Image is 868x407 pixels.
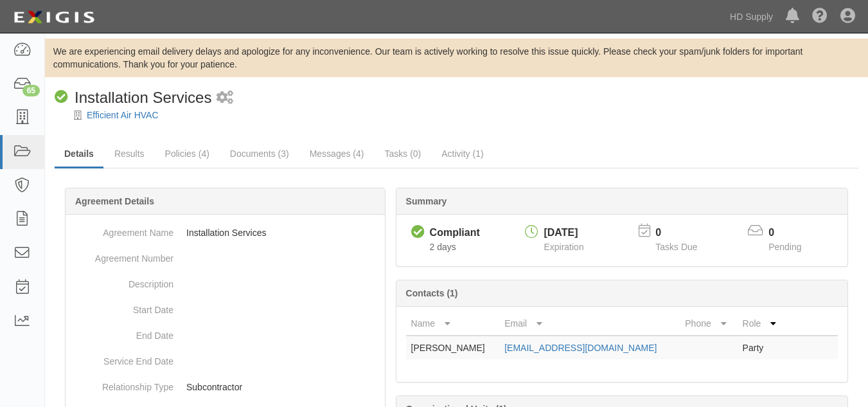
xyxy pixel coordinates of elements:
a: Tasks (0) [375,141,430,167]
b: Summary [406,196,447,206]
td: [PERSON_NAME] [406,336,500,359]
dd: Installation Services [71,220,380,246]
td: Party [738,336,786,359]
dd: Subcontractor [71,374,380,400]
a: Messages (4) [300,141,374,167]
p: 0 [655,226,713,240]
a: HD Supply [723,4,779,30]
dt: Start Date [71,297,173,316]
i: 1 scheduled workflow [217,91,233,105]
div: 65 [22,85,40,96]
a: Results [105,141,154,167]
b: Agreement Details [75,196,154,206]
th: Name [406,312,500,336]
span: Since 08/26/2025 [430,242,456,252]
th: Role [738,312,786,336]
dt: Relationship Type [71,374,173,393]
a: Details [55,141,103,168]
dt: Description [71,271,173,291]
i: Help Center - Complianz [812,9,828,24]
a: Policies (4) [155,141,219,167]
p: 0 [768,226,817,240]
div: [DATE] [544,226,583,240]
dt: Agreement Name [71,220,173,239]
span: Tasks Due [655,242,697,252]
div: Installation Services [55,87,211,109]
a: Documents (3) [220,141,299,167]
i: Compliant [411,226,425,239]
div: Compliant [430,226,480,240]
dt: Service End Date [71,348,173,368]
a: [EMAIL_ADDRESS][DOMAIN_NAME] [504,343,657,353]
th: Phone [680,312,737,336]
div: We are experiencing email delivery delays and apologize for any inconvenience. Our team is active... [45,45,868,71]
img: logo-5460c22ac91f19d4615b14bd174203de0afe785f0fc80cf4dbbc73dc1793850b.png [10,6,98,29]
b: Contacts (1) [406,288,458,298]
th: Email [499,312,680,336]
span: Installation Services [75,89,211,106]
span: Pending [768,242,801,252]
dt: End Date [71,323,173,342]
dt: Agreement Number [71,246,173,265]
a: Activity (1) [432,141,493,167]
a: Efficient Air HVAC [87,110,159,120]
i: Compliant [55,91,68,104]
span: Expiration [544,242,583,252]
